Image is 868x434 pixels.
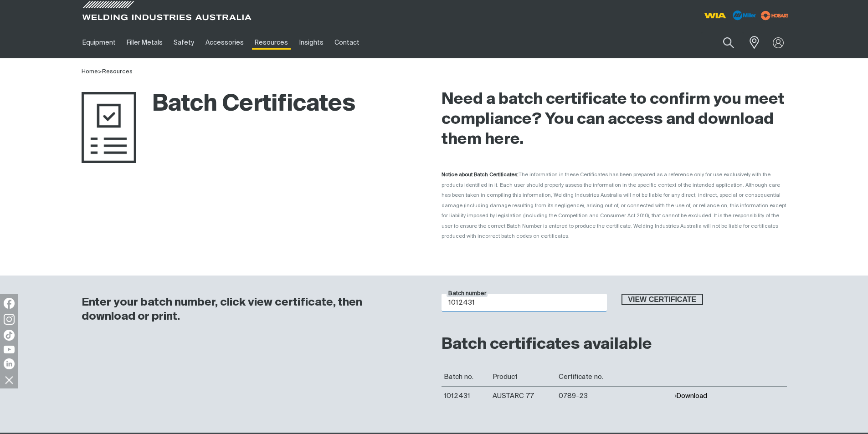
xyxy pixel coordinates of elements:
[713,32,744,53] button: Search products
[758,9,791,22] img: miller
[82,69,98,75] a: Home
[442,335,787,355] h2: Batch certificates available
[4,298,15,309] img: Facebook
[621,294,704,306] button: View certificate
[1,372,17,388] img: hide socials
[442,368,491,387] th: Batch no.
[82,296,418,324] h3: Enter your batch number, click view certificate, then download or print.
[556,368,672,387] th: Certificate no.
[442,386,491,405] td: 1012431
[293,27,329,58] a: Insights
[701,32,744,53] input: Product name or item number...
[622,294,703,306] span: View certificate
[442,172,519,177] strong: Notice about Batch Certificates:
[249,27,293,58] a: Resources
[329,27,365,58] a: Contact
[77,27,613,58] nav: Main
[77,27,121,58] a: Equipment
[168,27,200,58] a: Safety
[82,90,355,119] h1: Batch Certificates
[4,358,15,369] img: LinkedIn
[121,27,168,58] a: Filler Metals
[674,392,707,400] button: Download
[102,69,133,75] a: Resources
[4,314,15,325] img: Instagram
[556,386,672,405] td: 0789-23
[4,330,15,341] img: TikTok
[490,386,556,405] td: AUSTARC 77
[200,27,249,58] a: Accessories
[98,69,102,75] span: >
[490,368,556,387] th: Product
[4,346,15,353] img: YouTube
[442,90,787,150] h2: Need a batch certificate to confirm you meet compliance? You can access and download them here.
[442,172,786,239] span: The information in these Certificates has been prepared as a reference only for use exclusively w...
